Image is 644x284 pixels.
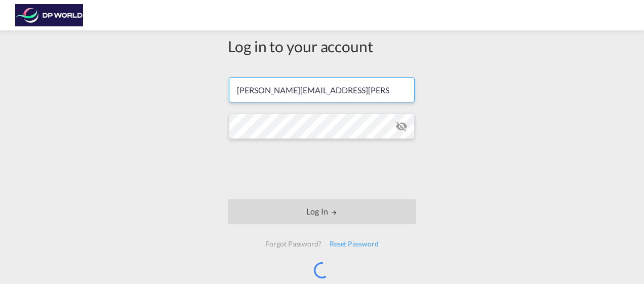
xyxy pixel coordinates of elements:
img: c08ca190194411f088ed0f3ba295208c.png [15,4,84,27]
button: LOGIN [228,199,416,224]
input: Enter email/phone number [229,77,415,102]
div: Forgot Password? [261,235,325,253]
div: Reset Password [326,235,383,253]
iframe: reCAPTCHA [245,149,399,189]
md-icon: icon-eye-off [395,120,408,132]
div: Log in to your account [228,35,416,57]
